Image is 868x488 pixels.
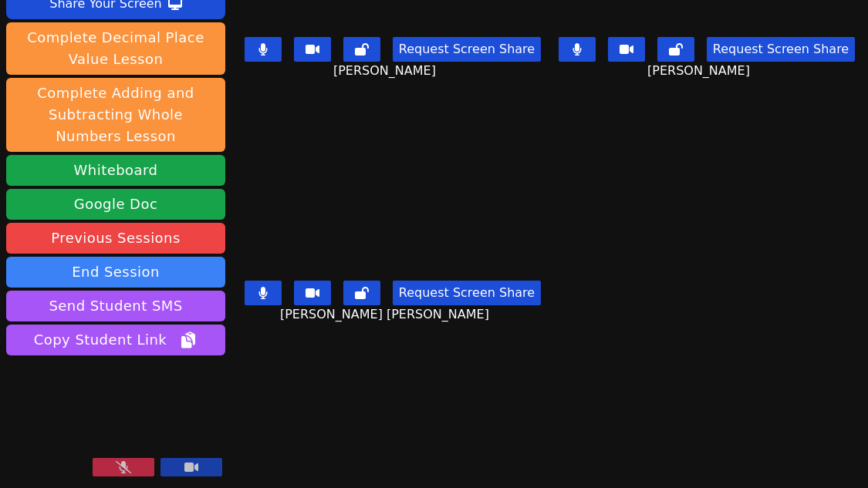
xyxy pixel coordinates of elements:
[707,37,855,62] button: Request Screen Share
[6,155,225,186] button: Whiteboard
[6,223,225,254] a: Previous Sessions
[280,305,493,324] span: [PERSON_NAME] [PERSON_NAME]
[647,62,754,80] span: [PERSON_NAME]
[393,37,541,62] button: Request Screen Share
[333,62,440,80] span: [PERSON_NAME]
[6,291,225,321] button: Send Student SMS
[6,325,225,355] button: Copy Student Link
[6,22,225,75] button: Complete Decimal Place Value Lesson
[6,257,225,288] button: End Session
[34,329,198,351] span: Copy Student Link
[393,281,541,305] button: Request Screen Share
[6,78,225,152] button: Complete Adding and Subtracting Whole Numbers Lesson
[6,189,225,220] a: Google Doc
